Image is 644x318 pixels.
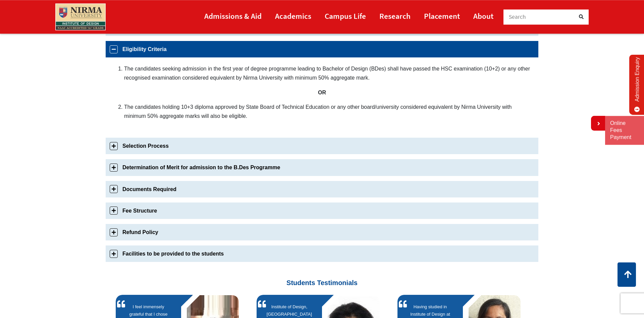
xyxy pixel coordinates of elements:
[275,8,311,24] a: Academics
[509,13,526,20] span: Search
[106,41,538,57] a: Eligibility Criteria
[424,8,460,24] a: Placement
[106,245,538,262] a: Facilities to be provided to the students
[111,267,533,287] h3: Students Testimonials
[124,64,532,82] li: The candidates seeking admission in the first year of degree programme leading to Bachelor of Des...
[610,120,639,141] a: Online Fees Payment
[106,138,538,154] a: Selection Process
[55,3,106,30] img: main_logo
[106,224,538,240] a: Refund Policy
[106,181,538,197] a: Documents Required
[318,90,326,95] strong: OR
[473,8,493,24] a: About
[106,159,538,176] a: Determination of Merit for admission to the B.Des Programme
[204,8,262,24] a: Admissions & Aid
[124,102,532,121] li: The candidates holding 10+3 diploma approved by State Board of Technical Education or any other b...
[379,8,411,24] a: Research
[325,8,366,24] a: Campus Life
[106,202,538,219] a: Fee Structure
